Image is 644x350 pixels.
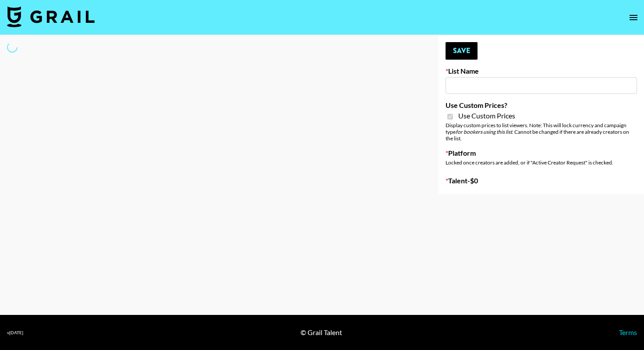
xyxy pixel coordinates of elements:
[7,330,23,336] div: v [DATE]
[446,149,637,157] label: Platform
[446,159,637,166] div: Locked once creators are added, or if "Active Creator Request" is checked.
[446,42,478,60] button: Save
[619,328,637,336] a: Terms
[625,9,642,26] button: open drawer
[7,6,95,27] img: Grail Talent
[446,176,637,185] label: Talent - $ 0
[446,122,637,142] div: Display custom prices to list viewers. Note: This will lock currency and campaign type . Cannot b...
[446,101,637,110] label: Use Custom Prices?
[301,328,342,337] div: © Grail Talent
[446,67,637,75] label: List Name
[458,111,515,120] span: Use Custom Prices
[456,129,512,135] em: for bookers using this list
